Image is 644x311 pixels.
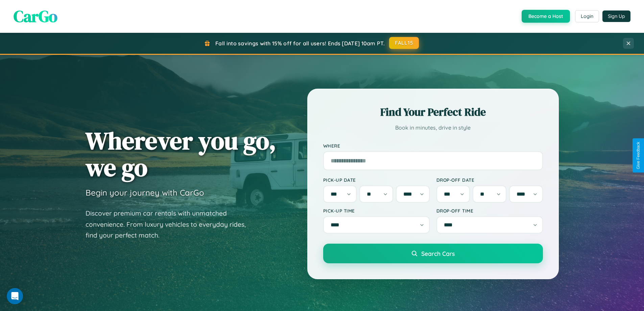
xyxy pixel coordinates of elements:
p: Discover premium car rentals with unmatched convenience. From luxury vehicles to everyday rides, ... [86,208,255,241]
span: CarGo [14,5,57,27]
span: Fall into savings with 15% off for all users! Ends [DATE] 10am PT. [215,40,385,47]
h2: Find Your Perfect Ride [323,105,543,119]
label: Drop-off Date [436,177,543,183]
p: Book in minutes, drive in style [323,123,543,133]
div: Open Intercom Messenger [7,288,23,304]
label: Drop-off Time [436,208,543,214]
h3: Begin your journey with CarGo [86,187,204,198]
div: Give Feedback [636,142,641,169]
span: Search Cars [421,250,455,257]
button: Become a Host [522,10,570,23]
button: Login [575,10,599,22]
button: FALL15 [389,37,419,49]
label: Pick-up Date [323,177,430,183]
button: Sign Up [602,10,630,22]
h1: Wherever you go, we go [86,127,276,181]
label: Pick-up Time [323,208,430,214]
label: Where [323,143,543,149]
button: Search Cars [323,244,543,263]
